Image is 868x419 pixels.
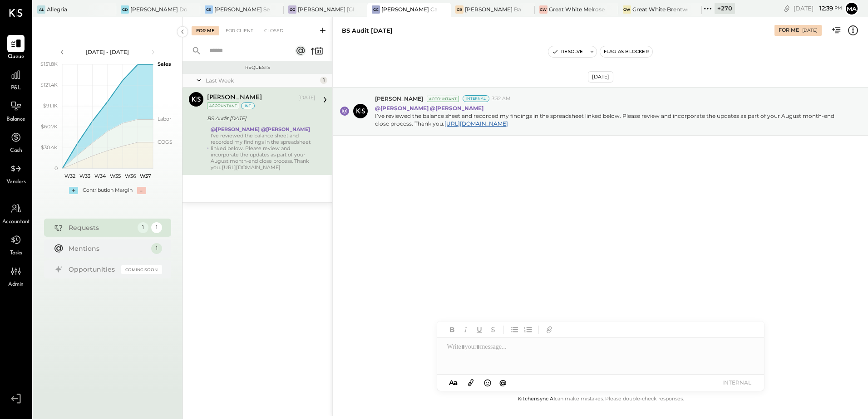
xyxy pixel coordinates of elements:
[794,4,842,13] div: [DATE]
[430,105,483,112] strong: @[PERSON_NAME]
[320,77,327,84] div: 1
[460,324,472,336] button: Italic
[342,26,393,35] div: BS Audit [DATE]
[0,200,31,226] a: Accountant
[632,5,688,13] div: Great White Brentwood
[124,173,136,179] text: W36
[192,26,219,35] div: For Me
[241,102,255,109] div: int
[0,129,31,155] a: Cash
[37,5,45,14] div: Al
[207,114,313,123] div: BS Audit [DATE]
[446,324,458,336] button: Bold
[260,26,288,35] div: Closed
[10,147,22,155] span: Cash
[782,4,791,13] div: copy link
[298,5,354,13] div: [PERSON_NAME] [GEOGRAPHIC_DATA]
[487,324,499,336] button: Strikethrough
[444,120,508,127] a: [URL][DOMAIN_NAME]
[543,324,555,336] button: Add URL
[375,112,837,127] div: I’ve reviewed the balance sheet and recorded my findings in the spreadsheet linked below. Please ...
[719,376,755,389] button: INTERNAL
[139,173,151,179] text: W37
[508,324,520,336] button: Unordered List
[375,95,423,102] span: [PERSON_NAME]
[0,35,31,61] a: Queue
[499,378,507,387] span: @
[69,187,78,194] div: +
[288,5,296,14] div: GG
[454,378,458,387] span: a
[214,5,270,13] div: [PERSON_NAME] Seaport
[588,71,613,83] div: [DATE]
[64,173,75,179] text: W32
[138,222,148,233] div: 1
[221,26,258,35] div: For Client
[206,77,318,84] div: Last Week
[11,84,21,93] span: P&L
[151,243,162,254] div: 1
[465,5,521,13] div: [PERSON_NAME] Back Bay
[94,173,106,179] text: W34
[158,116,171,122] text: Labor
[539,5,547,14] div: GW
[10,249,22,258] span: Tasks
[69,244,147,253] div: Mentions
[54,165,58,171] text: 0
[41,144,58,151] text: $30.4K
[158,61,171,67] text: Sales
[446,378,461,388] button: Aa
[205,5,213,14] div: GS
[83,187,133,194] div: Contribution Margin
[375,105,429,112] strong: @[PERSON_NAME]
[802,27,818,34] div: [DATE]
[207,102,239,109] div: Accountant
[211,132,316,171] div: I’ve reviewed the balance sheet and recorded my findings in the spreadsheet linked below. Please ...
[158,139,173,145] text: COGS
[473,324,485,336] button: Underline
[372,5,380,14] div: GC
[779,27,799,34] div: For Me
[40,61,58,67] text: $151.8K
[8,281,24,289] span: Admin
[211,126,260,132] strong: @[PERSON_NAME]
[549,5,605,13] div: Great White Melrose
[121,265,162,274] div: Coming Soon
[47,5,67,13] div: Allegria
[492,95,511,102] span: 3:32 AM
[0,97,31,124] a: Balance
[497,377,509,388] button: @
[69,48,146,56] div: [DATE] - [DATE]
[41,123,58,130] text: $60.7K
[463,95,489,102] div: Internal
[69,223,133,232] div: Requests
[455,5,464,14] div: GB
[130,5,186,13] div: [PERSON_NAME] Downtown
[844,1,859,16] button: Ma
[0,231,31,258] a: Tasks
[187,64,328,71] div: Requests
[623,5,631,14] div: GW
[548,46,587,57] button: Resolve
[715,3,735,14] div: + 270
[600,46,652,57] button: Flag as Blocker
[69,265,117,274] div: Opportunities
[0,263,31,289] a: Admin
[0,66,31,93] a: P&L
[381,5,437,13] div: [PERSON_NAME] Causeway
[8,53,25,61] span: Queue
[6,178,26,186] span: Vendors
[151,222,162,233] div: 1
[0,160,31,186] a: Vendors
[40,82,58,88] text: $121.4K
[109,173,120,179] text: W35
[43,102,58,109] text: $91.1K
[2,218,30,226] span: Accountant
[427,96,459,102] div: Accountant
[6,116,25,124] span: Balance
[522,324,534,336] button: Ordered List
[207,93,262,102] div: [PERSON_NAME]
[79,173,90,179] text: W33
[298,94,316,102] div: [DATE]
[137,187,146,194] div: -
